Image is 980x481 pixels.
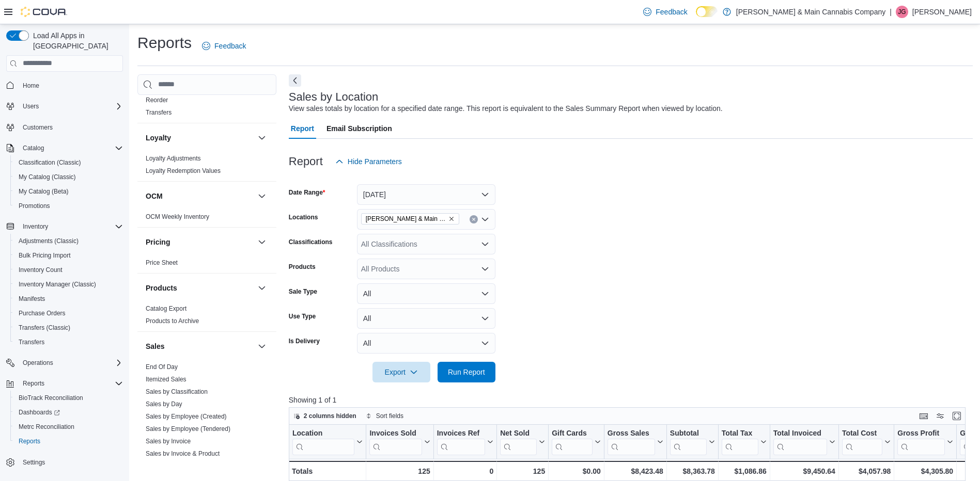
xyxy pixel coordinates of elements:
[19,142,48,154] button: Catalog
[289,91,379,103] h3: Sales by Location
[670,465,715,477] div: $8,363.78
[19,173,76,181] span: My Catalog (Classic)
[14,264,67,276] a: Inventory Count
[736,6,885,18] p: [PERSON_NAME] & Main Cannabis Company
[146,213,209,221] span: OCM Weekly Inventory
[773,465,835,477] div: $9,450.64
[214,41,246,51] span: Feedback
[146,425,230,432] a: Sales by Employee (Tendered)
[146,363,178,371] span: End Of Day
[10,320,127,335] button: Transfers (Classic)
[14,435,44,447] a: Reports
[2,120,127,135] button: Customers
[500,465,545,477] div: 125
[14,392,87,404] a: BioTrack Reconciliation
[146,154,201,163] span: Loyalty Adjustments
[256,132,268,144] button: Loyalty
[289,337,320,345] label: Is Delivery
[2,219,127,234] button: Inventory
[14,156,85,169] a: Classification (Classic)
[670,428,715,455] button: Subtotal
[14,293,49,305] a: Manifests
[357,184,495,205] button: [DATE]
[14,392,123,404] span: BioTrack Reconciliation
[19,338,44,346] span: Transfers
[722,428,758,438] div: Total Tax
[897,428,953,455] button: Gross Profit
[146,412,227,421] span: Sales by Employee (Created)
[357,308,495,329] button: All
[19,437,40,445] span: Reports
[14,406,123,419] span: Dashboards
[10,292,127,306] button: Manifests
[19,394,83,402] span: BioTrack Reconciliation
[14,336,49,348] a: Transfers
[379,362,424,382] span: Export
[917,410,930,422] button: Keyboard shortcuts
[19,100,43,113] button: Users
[256,282,268,294] button: Products
[146,283,177,293] h3: Products
[14,200,123,212] span: Promotions
[14,307,70,319] a: Purchase Orders
[19,357,57,369] button: Operations
[146,237,254,247] button: Pricing
[2,99,127,114] button: Users
[369,428,422,455] div: Invoices Sold
[696,17,696,18] span: Dark Mode
[23,222,48,231] span: Inventory
[10,199,127,213] button: Promotions
[146,438,191,445] a: Sales by Invoice
[292,428,363,455] button: Location
[19,377,123,390] span: Reports
[289,213,318,221] label: Locations
[608,465,663,477] div: $8,423.48
[14,322,74,334] a: Transfers (Classic)
[289,263,316,271] label: Products
[500,428,545,455] button: Net Sold
[369,465,430,477] div: 125
[437,465,493,477] div: 0
[19,456,49,469] a: Settings
[331,151,406,172] button: Hide Parameters
[14,293,123,305] span: Manifests
[19,121,123,134] span: Customers
[292,428,354,455] div: Location
[291,118,314,139] span: Report
[19,237,79,245] span: Adjustments (Classic)
[14,278,123,291] span: Inventory Manager (Classic)
[897,428,945,455] div: Gross Profit
[10,263,127,277] button: Inventory Count
[146,413,227,420] a: Sales by Employee (Created)
[289,238,333,246] label: Classifications
[137,256,276,273] div: Pricing
[481,215,489,223] button: Open list of options
[10,248,127,263] button: Bulk Pricing Import
[19,423,74,431] span: Metrc Reconciliation
[437,428,493,455] button: Invoices Ref
[14,435,123,447] span: Reports
[146,191,254,201] button: OCM
[292,428,354,438] div: Location
[14,156,123,169] span: Classification (Classic)
[773,428,827,455] div: Total Invoiced
[14,421,123,433] span: Metrc Reconciliation
[10,420,127,434] button: Metrc Reconciliation
[146,376,186,383] a: Itemized Sales
[14,171,80,183] a: My Catalog (Classic)
[19,202,50,210] span: Promotions
[289,74,301,87] button: Next
[289,395,973,405] p: Showing 1 of 1
[289,410,361,422] button: 2 columns hidden
[722,428,758,455] div: Total Tax
[146,283,254,293] button: Products
[146,259,178,267] span: Price Sheet
[146,450,220,457] a: Sales by Invoice & Product
[23,82,39,90] span: Home
[842,428,882,455] div: Total Cost
[369,428,422,438] div: Invoices Sold
[912,6,972,18] p: [PERSON_NAME]
[14,249,75,262] a: Bulk Pricing Import
[146,341,254,351] button: Sales
[146,400,182,408] span: Sales by Day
